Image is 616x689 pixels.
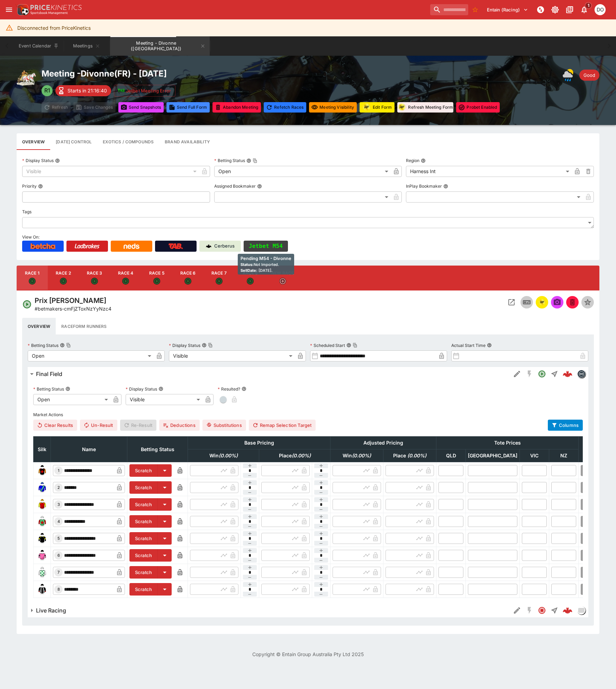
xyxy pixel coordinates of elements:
[241,268,257,273] b: SellDate:
[36,370,62,378] h6: Final Field
[22,209,31,215] p: Tags
[129,515,158,528] button: Scratch
[129,583,158,596] button: Scratch
[218,386,240,392] p: Resulted?
[37,567,48,578] img: runner 7
[310,342,345,348] p: Scheduled Start
[238,254,294,275] div: Not Imported. [DATE] .
[37,533,48,544] img: runner 5
[309,102,357,113] button: Set all events in meeting to specified visibility
[563,68,577,82] img: showery.png
[74,243,100,249] img: Ladbrokes
[563,369,572,379] div: 852f5d46-2e4c-4102-a3a3-8798a95bb3a8
[60,343,65,348] button: Betting StatusCopy To Clipboard
[330,449,383,462] th: Win
[548,420,583,431] button: Columns
[538,606,546,615] svg: Closed
[406,158,419,163] p: Region
[118,102,164,113] button: Send Snapshots
[129,481,158,494] button: Scratch
[91,278,98,285] svg: Open
[595,4,606,15] div: Daniel Olerenshaw
[214,166,391,177] div: Open
[80,420,117,431] button: Un-Result
[28,367,588,381] button: Final FieldEdit DetailSGM DisabledOpenStraight852f5d46-2e4c-4102-a3a3-8798a95bb3a8betmakers
[22,183,37,189] p: Priority
[219,453,238,458] em: ( 0.00 %)
[520,449,549,462] th: VIC
[534,3,547,16] button: NOT Connected to PK
[65,386,70,391] button: Betting Status
[249,420,316,431] button: Remap Selection Target
[352,453,371,458] em: ( 0.00 %)
[577,370,586,378] div: betmakers
[203,266,235,290] button: Race 7
[158,386,163,391] button: Display Status
[17,266,48,290] button: Race 1
[37,516,48,527] img: runner 4
[212,102,261,113] button: Mark all events in meeting as closed and abandoned.
[536,604,548,617] button: Closed
[235,266,266,290] button: Race 8
[581,465,595,476] button: 1
[216,278,223,285] svg: Open
[60,278,67,285] svg: Open
[581,296,594,308] button: Set Featured Event
[536,296,548,308] button: racingform
[466,449,520,462] th: [GEOGRAPHIC_DATA]
[141,266,172,290] button: Race 5
[22,234,39,240] span: View On:
[470,4,481,15] button: No Bookmarks
[538,298,546,306] img: racingform.png
[37,499,48,510] img: runner 3
[184,278,191,285] svg: Open
[563,68,577,82] div: Weather: Showers
[202,343,207,348] button: Display StatusCopy To Clipboard
[214,183,256,189] p: Assigned Bookmaker
[330,437,436,449] th: Adjusted Pricing
[579,70,599,81] div: Track Condition: Good
[549,449,579,462] th: NZ
[153,278,160,285] svg: Open
[129,532,158,545] button: Scratch
[42,68,500,79] h2: Meeting - Divonne ( FR ) - [DATE]
[259,449,330,462] th: Place
[127,437,188,462] th: Betting Status
[56,587,61,592] span: 8
[578,3,590,16] button: Notifications
[30,11,68,15] img: Sportsbook Management
[443,184,448,189] button: InPlay Bookmaker
[520,296,533,308] button: Inplay
[56,553,61,558] span: 6
[126,394,203,405] div: Visible
[406,183,442,189] p: InPlay Bookmaker
[581,533,595,544] button: 1
[406,166,572,177] div: Harness Int
[56,519,61,524] span: 4
[436,437,579,449] th: Tote Prices
[56,468,61,473] span: 1
[214,158,245,163] p: Betting Status
[129,549,158,562] button: Scratch
[430,4,468,15] input: search
[110,36,210,56] button: Meeting - Divonne (FR)
[33,409,583,420] label: Market Actions
[548,604,561,617] button: Straight
[451,342,486,348] p: Actual Start Time
[247,278,254,285] svg: Open
[563,606,572,615] img: logo-cerberus--red.svg
[166,102,210,113] button: Send Full Form
[563,3,576,16] button: Documentation
[172,266,203,290] button: Race 6
[129,498,158,511] button: Scratch
[159,420,200,431] button: Deductions
[28,342,58,348] p: Betting Status
[561,367,574,381] a: 852f5d46-2e4c-4102-a3a3-8798a95bb3a8
[33,420,77,431] button: Clear Results
[208,343,213,348] button: Copy To Clipboard
[579,72,599,79] span: Good
[56,536,61,541] span: 5
[578,607,585,614] img: liveracing
[188,449,259,462] th: Win
[548,368,561,380] button: Straight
